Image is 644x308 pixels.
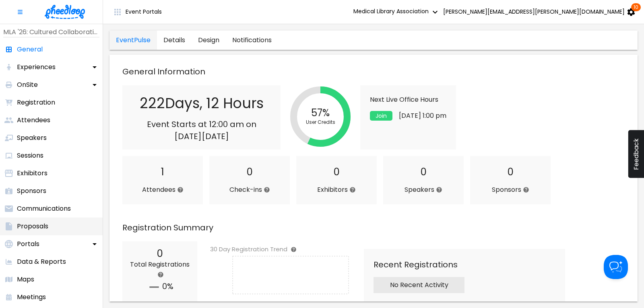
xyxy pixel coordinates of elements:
[157,31,192,50] a: general-tab-details
[17,80,38,90] p: OnSite
[226,31,278,50] a: general-tab-notifications
[632,138,640,170] span: Feedback
[604,255,628,279] iframe: Help Scout Beacon - Open
[370,95,454,105] p: Next Live Office Hours
[303,185,370,195] p: Exhibitors
[17,222,48,231] p: Proposals
[17,257,66,267] p: Data & Reports
[126,8,162,15] span: Event Portals
[376,113,387,119] span: Join
[192,31,226,50] a: general-tab-design
[390,185,457,195] p: Speakers
[17,151,43,160] p: Sessions
[17,98,55,107] p: Registration
[17,133,47,143] p: Speakers
[374,259,555,271] p: Recent Registrations
[399,111,446,121] p: [DATE] 1:00 pm
[477,185,544,195] p: Sponsors
[370,111,399,121] a: Join
[216,185,283,195] p: Check-ins
[631,3,641,11] span: 10
[17,275,34,284] p: Maps
[442,4,638,20] button: [PERSON_NAME][EMAIL_ADDRESS][PERSON_NAME][DOMAIN_NAME] 10
[129,248,191,260] h2: 0
[291,246,297,253] svg: This graph represents the number of total registrations completed per day over the past 30 days o...
[370,111,392,121] button: Join
[216,166,283,178] h2: 0
[477,166,544,178] h2: 0
[210,244,370,254] h6: 30 Day Registration Trend
[17,45,43,54] p: General
[353,7,440,15] span: Medical Library Association
[122,64,631,79] p: General Information
[157,271,164,278] svg: This number represents the total number of completed registrations at your event. The percentage ...
[3,27,99,37] p: MLA '26: Cultured Collaborations
[129,130,274,142] p: [DATE] [DATE]
[106,4,168,20] button: Event Portals
[264,187,270,193] svg: The total number of attendees who have checked into your event.
[129,166,196,178] h2: 1
[17,168,47,178] p: Exhibitors
[129,185,196,195] p: Attendees
[129,118,274,130] p: Event Starts at 12:00 am on
[390,166,457,178] h2: 0
[17,62,56,72] p: Experiences
[17,239,39,249] p: Portals
[349,187,356,193] svg: Represents the total # of approved Exhibitors represented at your event.
[377,280,461,290] p: No Recent Activity
[352,4,442,20] button: Medical Library Association
[17,204,71,214] p: Communications
[177,187,184,193] svg: The total number of attendees at your event consuming user credits. This number does not include ...
[129,279,191,295] h2: 0%
[443,8,625,15] span: [PERSON_NAME][EMAIL_ADDRESS][PERSON_NAME][DOMAIN_NAME]
[129,95,274,112] h2: 222 Days , 12 Hours
[523,187,529,193] svg: Represents the total # of approved Sponsors represented at your event.
[311,107,330,119] div: 57%
[17,292,46,302] p: Meetings
[303,166,370,178] h2: 0
[306,119,335,126] div: User Credits
[17,115,50,125] p: Attendees
[45,5,85,19] img: logo
[109,31,278,50] div: general tabs
[17,186,46,196] p: Sponsors
[122,220,631,235] p: Registration Summary
[109,31,157,50] a: general-tab-EventPulse
[436,187,442,193] svg: Represents the total # of Speakers represented at your event.
[129,260,191,279] p: Total Registrations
